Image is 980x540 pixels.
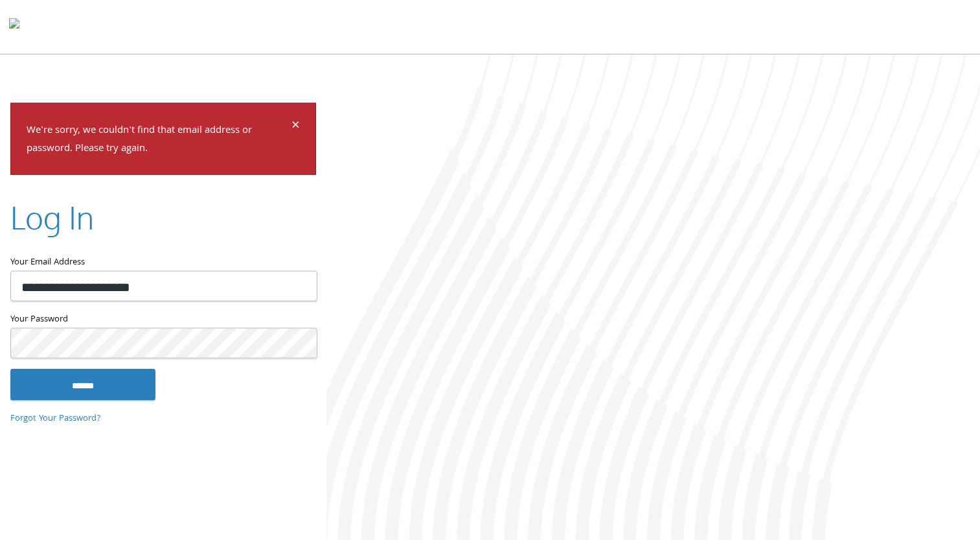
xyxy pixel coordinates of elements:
a: Forgot Your Password? [10,411,101,425]
img: todyl-logo-dark.svg [9,14,19,40]
h2: Log In [10,196,94,239]
label: Your Password [10,312,316,328]
span: × [291,113,300,139]
button: Dismiss alert [291,119,300,134]
p: We're sorry, we couldn't find that email address or password. Please try again. [27,121,290,159]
